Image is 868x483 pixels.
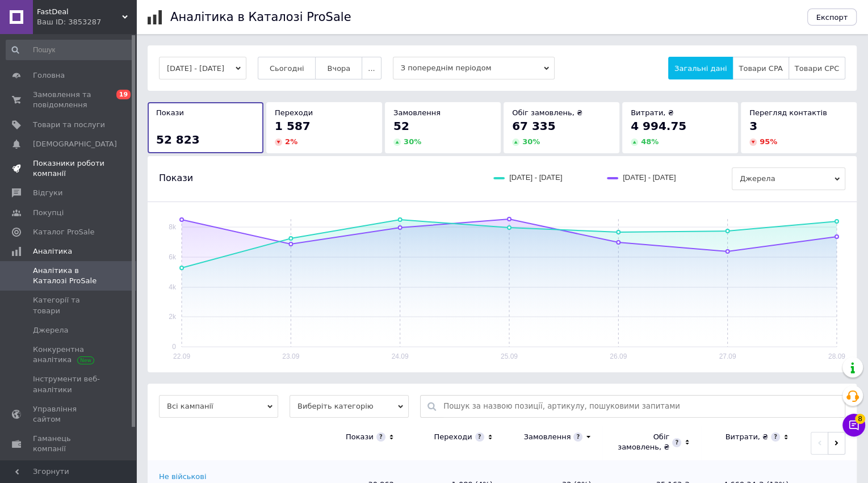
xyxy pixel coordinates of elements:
span: 1 587 [275,119,311,133]
button: Товари CPA [732,57,789,79]
span: 19 [116,90,131,99]
span: Товари CPA [739,64,782,73]
span: Аналітика [33,246,72,257]
button: ... [362,57,381,79]
span: 95 % [760,137,777,146]
span: 67 335 [512,119,556,133]
span: 4 994.75 [631,119,686,133]
span: З попереднім періодом [393,57,555,79]
span: 30 % [522,137,540,146]
span: Категорії та товари [33,295,105,316]
div: Переходи [434,432,472,442]
h1: Аналітика в Каталозі ProSale [170,10,351,24]
span: Сьогодні [270,64,304,73]
text: 23.09 [282,352,299,360]
span: Аналітика в Каталозі ProSale [33,266,105,286]
text: 28.09 [828,352,845,360]
span: Виберіть категорію [290,395,409,418]
button: Сьогодні [258,57,316,79]
span: Обіг замовлень, ₴ [512,108,582,117]
text: 6k [169,253,177,261]
span: Каталог ProSale [33,227,94,237]
text: 26.09 [610,352,627,360]
span: Джерела [33,325,68,335]
button: Чат з покупцем8 [842,414,865,436]
span: Замовлення [393,108,441,117]
span: Гаманець компанії [33,434,105,454]
input: Пошук за назвою позиції, артикулу, пошуковими запитами [443,396,839,417]
span: ... [368,64,375,73]
span: Відгуки [33,188,62,198]
span: 2 % [285,137,297,146]
span: 8 [855,414,865,424]
button: Загальні дані [668,57,733,79]
input: Пошук [6,40,134,60]
span: Замовлення та повідомлення [33,90,105,110]
text: 24.09 [392,352,409,360]
text: 25.09 [501,352,518,360]
text: 22.09 [173,352,190,360]
div: Не військові [159,472,207,482]
span: Покупці [33,208,64,218]
text: 2k [169,313,177,321]
span: Покази [156,108,184,117]
text: 8k [169,223,177,231]
div: Витрати, ₴ [725,432,768,442]
span: Інструменти веб-аналітики [33,374,105,394]
span: 52 823 [156,133,200,146]
div: Ваш ID: 3853287 [37,17,136,27]
span: Конкурентна аналітика [33,345,105,365]
span: 52 [393,119,409,133]
span: Головна [33,70,65,81]
span: Товари CPC [795,64,839,73]
span: FastDeal [37,7,122,17]
span: Всі кампанії [159,395,278,418]
span: 48 % [641,137,659,146]
text: 27.09 [719,352,736,360]
span: 3 [749,119,757,133]
text: 4k [169,283,177,291]
span: Загальні дані [674,64,727,73]
span: Перегляд контактів [749,108,827,117]
span: [DEMOGRAPHIC_DATA] [33,139,117,149]
span: Вчора [327,64,350,73]
span: 30 % [404,137,421,146]
div: Обіг замовлень, ₴ [614,432,669,452]
button: Експорт [807,9,857,26]
button: Вчора [315,57,362,79]
span: Показники роботи компанії [33,158,105,179]
span: Покази [159,172,193,184]
button: [DATE] - [DATE] [159,57,246,79]
button: Товари CPC [789,57,845,79]
span: Управління сайтом [33,404,105,425]
span: Переходи [275,108,313,117]
span: Експорт [816,13,848,22]
span: Товари та послуги [33,120,105,130]
div: Замовлення [524,432,571,442]
span: Витрати, ₴ [631,108,674,117]
div: Покази [346,432,374,442]
text: 0 [172,343,176,351]
span: Джерела [732,167,845,190]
